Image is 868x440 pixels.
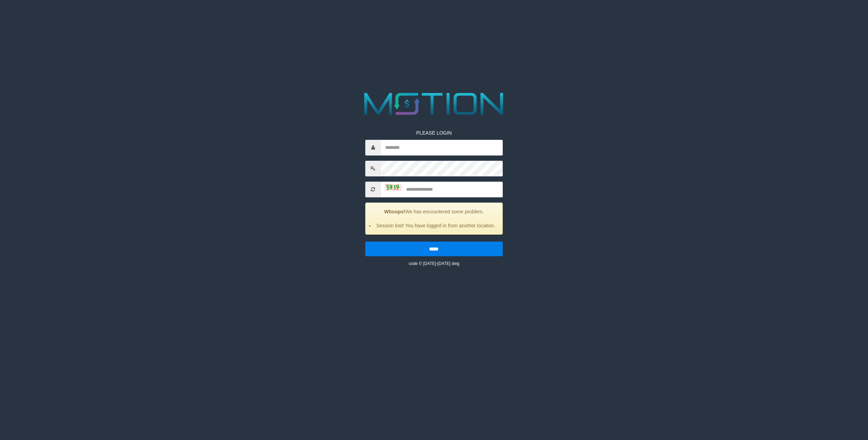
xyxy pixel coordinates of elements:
small: code © [DATE]-[DATE] dwg [409,261,459,266]
img: captcha [384,184,402,191]
li: Session lost! You have logged in from another location. [374,222,497,229]
div: We has encountered some problem. [365,203,503,235]
p: PLEASE LOGIN [365,129,503,136]
img: MOTION_logo.png [358,89,510,119]
strong: Whoops! [384,209,405,214]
